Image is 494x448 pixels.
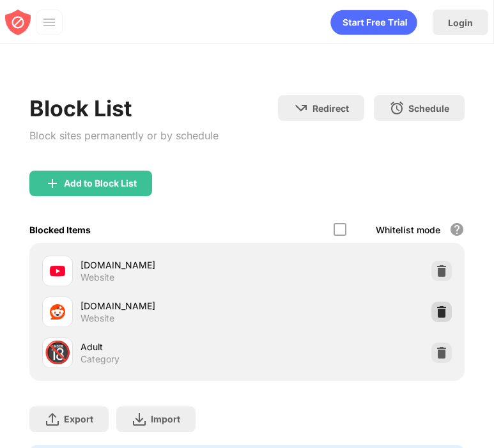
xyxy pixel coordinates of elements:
div: Redirect [313,103,349,114]
div: Import [151,413,180,424]
div: Website [81,313,114,324]
div: 🔞 [44,339,71,366]
div: Add to Block List [64,178,137,189]
div: Adult [81,340,247,353]
div: Category [81,353,120,365]
div: [DOMAIN_NAME] [81,299,247,313]
div: Login [448,17,473,28]
div: Export [64,413,93,424]
div: Whitelist mode [376,224,440,235]
img: blocksite-icon-red.svg [5,10,31,35]
div: Block sites permanently or by schedule [29,127,219,145]
div: Schedule [408,103,449,114]
div: Blocked Items [29,224,91,235]
div: Website [81,272,114,283]
div: [DOMAIN_NAME] [81,258,247,272]
div: Block List [29,95,219,121]
div: animation [330,10,417,35]
img: favicons [50,263,65,279]
img: favicons [50,304,65,320]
